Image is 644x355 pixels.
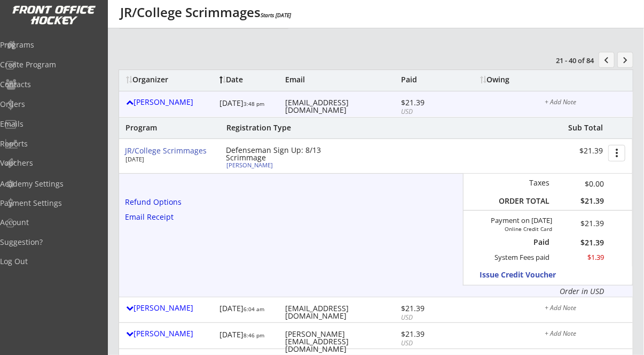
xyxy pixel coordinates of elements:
[401,330,459,338] div: $21.39
[125,156,211,162] div: [DATE]
[500,237,549,247] div: Paid
[492,226,552,232] div: Online Credit Card
[557,196,604,206] div: $21.39
[126,76,214,83] div: Organizer
[545,330,626,339] div: + Add Note
[537,146,603,156] div: $21.39
[480,268,578,282] button: Issue Credit Voucher
[401,99,459,106] div: $21.39
[480,76,521,83] div: Owing
[599,52,615,68] button: chevron_left
[401,339,459,348] div: USD
[219,76,277,83] div: Date
[126,98,214,106] div: [PERSON_NAME]
[545,305,626,313] div: + Add Note
[219,327,277,345] div: [DATE]
[226,123,349,133] div: Registration Type
[261,11,291,19] em: Starts [DATE]
[557,239,604,246] div: $21.39
[126,304,214,312] div: [PERSON_NAME]
[467,217,552,225] div: Payment on [DATE]
[557,253,604,262] div: $1.39
[244,331,264,339] font: 8:46 pm
[545,99,626,107] div: + Add Note
[485,253,549,262] div: System Fees paid
[226,146,349,161] div: Defenseman Sign Up: 8/13 Scrimmage
[219,95,277,114] div: [DATE]
[285,330,398,353] div: [PERSON_NAME][EMAIL_ADDRESS][DOMAIN_NAME]
[401,313,459,322] div: USD
[125,146,217,156] div: JR/College Scrimmages
[125,213,179,221] div: Email Receipt
[557,178,604,189] div: $0.00
[226,162,345,168] div: [PERSON_NAME]
[219,301,277,320] div: [DATE]
[556,123,603,133] div: Sub Total
[617,52,633,68] button: keyboard_arrow_right
[538,56,594,65] div: 21 - 40 of 84
[401,107,459,117] div: USD
[494,286,604,297] div: Order in USD
[285,76,398,83] div: Email
[285,305,398,320] div: [EMAIL_ADDRESS][DOMAIN_NAME]
[125,198,185,206] div: Refund Options
[244,305,264,313] font: 6:04 am
[125,123,183,133] div: Program
[494,178,549,188] div: Taxes
[126,330,214,337] div: [PERSON_NAME]
[566,220,604,227] div: $21.39
[285,99,398,114] div: [EMAIL_ADDRESS][DOMAIN_NAME]
[401,305,459,312] div: $21.39
[608,145,625,161] button: more_vert
[401,76,459,83] div: Paid
[244,100,264,107] font: 3:48 pm
[494,196,549,206] div: ORDER TOTAL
